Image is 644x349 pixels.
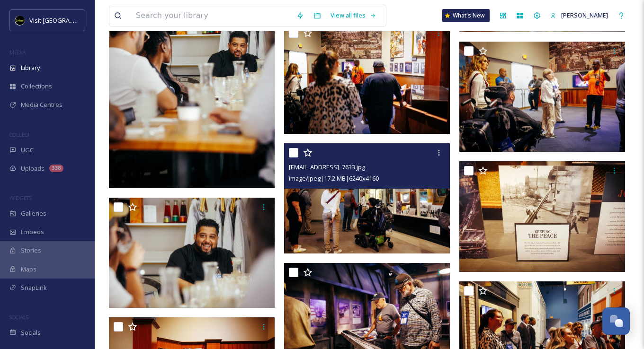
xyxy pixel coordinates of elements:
span: [EMAIL_ADDRESS]_7633.jpg [289,163,365,171]
a: What's New [442,9,490,22]
a: View all files [326,6,381,25]
span: Stories [21,246,41,255]
span: Library [21,63,40,72]
img: ext_1758239206.989676_klockoco@gmail.com-IMG_7658.jpg [284,24,450,134]
span: SOCIALS [9,314,28,321]
span: COLLECT [9,131,30,138]
img: ext_1758239191.655589_klockoco@gmail.com-IMG_7633.jpg [284,143,450,254]
button: Open Chat [602,307,630,335]
img: VISIT%20DETROIT%20LOGO%20-%20BLACK%20BACKGROUND.png [15,16,25,25]
span: Embeds [21,227,44,236]
input: Search your library [131,5,292,26]
span: Maps [21,265,36,274]
span: Uploads [21,164,45,173]
span: SnapLink [21,283,47,292]
span: MEDIA [9,49,26,56]
span: Media Centres [21,100,63,109]
span: Collections [21,82,52,91]
span: Visit [GEOGRAPHIC_DATA] [29,16,103,25]
span: WIDGETS [9,194,31,201]
span: [PERSON_NAME] [561,11,608,19]
span: Galleries [21,209,46,218]
div: 338 [49,165,63,172]
span: image/jpeg | 17.2 MB | 6240 x 4160 [289,174,379,183]
a: [PERSON_NAME] [546,6,613,25]
img: ext_1758239199.159536_klockoco@gmail.com-IMG_7638.jpg [459,161,625,272]
img: ext_1758239215.485231_klockoco@gmail.com-IMG_7668.jpg [459,42,625,152]
span: Socials [21,328,41,337]
span: UGC [21,146,34,155]
img: ext_1758240138.496012_klockoco@gmail.com-IMG_7724.jpg [109,198,275,308]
